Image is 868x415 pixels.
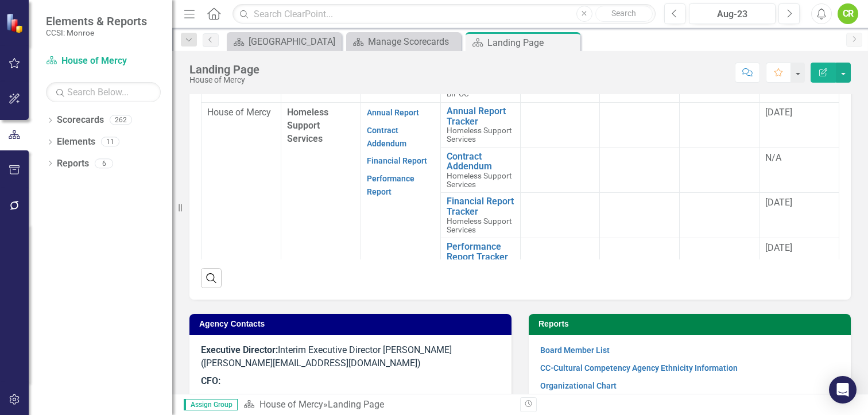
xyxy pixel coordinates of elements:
td: Double-Click to Edit [600,102,680,148]
a: Financial Report Tracker [447,196,514,216]
td: Double-Click to Edit Right Click for Context Menu [440,193,520,238]
strong: Executive Director: [201,344,278,355]
input: Search ClearPoint... [232,4,656,24]
a: House of Mercy [259,399,323,410]
td: Double-Click to Edit [361,102,440,283]
td: Double-Click to Edit [520,193,600,238]
div: Open Intercom Messenger [829,376,857,404]
span: [DATE] [765,197,792,208]
span: Homeless Support Services [447,126,511,143]
span: [DATE] [765,107,792,118]
span: Homeless Support Services [447,216,511,234]
button: Search [595,6,653,22]
a: Annual Report [367,108,419,117]
div: 262 [110,115,132,125]
strong: CFO: [201,375,220,386]
a: Scorecards [57,114,104,127]
img: ClearPoint Strategy [6,13,26,33]
a: Financial Report [367,156,427,165]
a: Reports [57,157,89,170]
a: Contract Addendum [447,152,514,172]
div: House of Mercy [189,76,259,84]
span: BIPOC [447,89,469,98]
td: Double-Click to Edit [680,148,759,193]
a: Elements [57,135,95,149]
span: Homeless Support Services [287,107,328,144]
div: » [243,398,511,412]
div: Landing Page [189,63,259,76]
td: Double-Click to Edit [600,148,680,193]
small: CCSI: Monroe [46,28,147,37]
td: Double-Click to Edit [520,238,600,284]
td: Double-Click to Edit [600,238,680,284]
a: [GEOGRAPHIC_DATA] [230,34,339,49]
input: Search Below... [46,82,161,102]
td: Double-Click to Edit [680,193,759,238]
a: CC-Cultural Competency Agency Ethnicity Information [540,363,738,373]
td: Double-Click to Edit [520,148,600,193]
a: Performance Report [367,174,414,196]
td: Double-Click to Edit Right Click for Context Menu [440,148,520,193]
div: Aug-23 [693,7,772,21]
p: House of Mercy [207,106,275,119]
a: Contract Addendum [367,126,406,148]
td: Double-Click to Edit Right Click for Context Menu [440,238,520,284]
h3: Reports [538,320,845,328]
a: Performance Report Tracker [447,242,514,262]
a: Board Member List [540,346,610,355]
td: Double-Click to Edit [759,102,839,148]
td: Double-Click to Edit [759,193,839,238]
td: Double-Click to Edit [759,238,839,284]
strong: Director of Administration & Finance Contact: [201,393,387,404]
td: Double-Click to Edit [680,238,759,284]
p: Interim Executive Director [PERSON_NAME] ([PERSON_NAME][EMAIL_ADDRESS][DOMAIN_NAME]) [201,344,500,373]
div: Manage Scorecards [368,34,458,49]
a: House of Mercy [46,55,161,68]
td: Double-Click to Edit [520,102,600,148]
td: Double-Click to Edit [759,148,839,193]
td: Double-Click to Edit Right Click for Context Menu [440,102,520,148]
div: 11 [101,137,119,147]
button: Aug-23 [689,3,776,24]
div: 6 [95,158,113,168]
span: [DATE] [765,242,792,253]
div: N/A [765,152,833,165]
span: Search [611,9,636,18]
td: Double-Click to Edit [680,102,759,148]
h3: Agency Contacts [199,320,506,328]
button: CR [838,3,858,24]
td: Double-Click to Edit [201,102,281,283]
a: Manage Scorecards [349,34,458,49]
div: Landing Page [328,399,384,410]
div: [GEOGRAPHIC_DATA] [249,34,339,49]
span: Homeless Support Services [447,171,511,189]
div: Landing Page [487,36,578,50]
span: Assign Group [184,399,238,410]
td: Double-Click to Edit [600,193,680,238]
a: Annual Report Tracker [447,106,514,126]
span: Elements & Reports [46,14,147,28]
a: Organizational Chart [540,381,617,390]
